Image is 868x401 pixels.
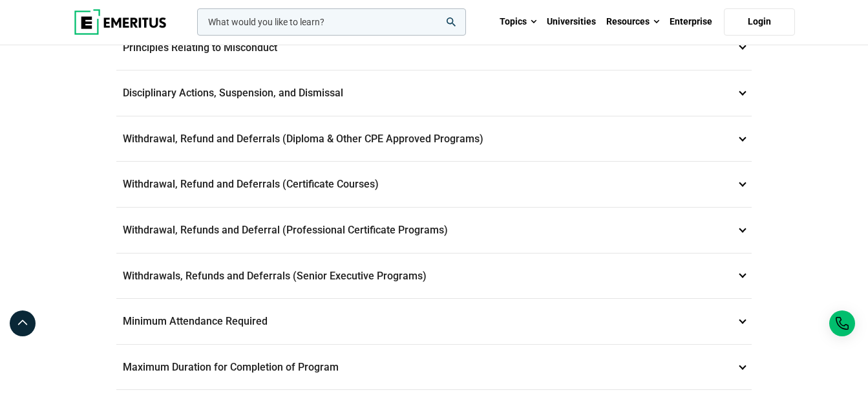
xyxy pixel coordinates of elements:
p: Withdrawal, Refunds and Deferral (Professional Certificate Programs) [116,208,752,253]
a: Login [724,8,795,36]
p: Withdrawal, Refund and Deferrals (Diploma & Other CPE Approved Programs) [116,116,752,162]
p: Principles Relating to Misconduct [116,25,752,70]
p: Maximum Duration for Completion of Program [116,345,752,390]
input: woocommerce-product-search-field-0 [197,8,466,36]
p: Withdrawals, Refunds and Deferrals (Senior Executive Programs) [116,254,752,299]
p: Withdrawal, Refund and Deferrals (Certificate Courses) [116,162,752,207]
p: Disciplinary Actions, Suspension, and Dismissal [116,70,752,116]
p: Minimum Attendance Required [116,299,752,344]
